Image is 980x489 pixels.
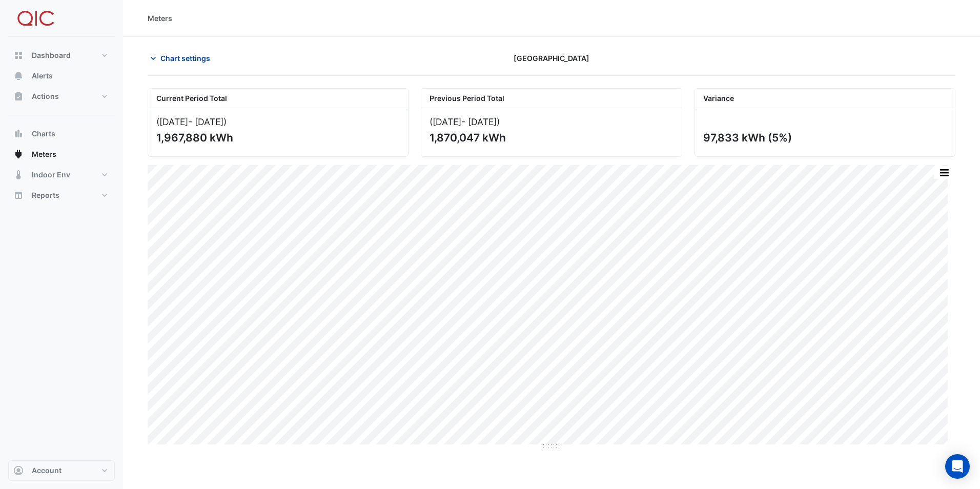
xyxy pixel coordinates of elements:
span: - [DATE] [188,116,223,127]
div: ([DATE] ) [430,116,673,127]
span: Chart settings [160,53,210,64]
button: Dashboard [8,45,115,66]
button: Meters [8,144,115,165]
app-icon: Dashboard [13,50,24,60]
div: Open Intercom Messenger [945,454,970,479]
div: 1,870,047 kWh [430,131,671,144]
div: Variance [695,89,955,108]
div: 1,967,880 kWh [156,131,398,144]
app-icon: Meters [13,149,24,159]
button: Indoor Env [8,165,115,185]
app-icon: Indoor Env [13,170,24,180]
button: Chart settings [148,49,217,67]
button: Account [8,460,115,481]
span: Actions [32,91,59,101]
span: Account [32,465,62,476]
span: Alerts [32,71,53,81]
span: Dashboard [32,50,71,60]
span: Meters [32,149,56,159]
app-icon: Charts [13,129,24,139]
img: Company Logo [12,8,58,29]
span: [GEOGRAPHIC_DATA] [514,53,589,64]
span: - [DATE] [461,116,497,127]
button: Actions [8,86,115,107]
div: Current Period Total [148,89,408,108]
span: Charts [32,129,55,139]
button: More Options [934,166,954,179]
app-icon: Actions [13,91,24,101]
div: Meters [148,13,172,24]
app-icon: Alerts [13,71,24,81]
div: Previous Period Total [421,89,681,108]
div: ([DATE] ) [156,116,400,127]
button: Charts [8,124,115,144]
span: Reports [32,190,59,200]
app-icon: Reports [13,190,24,200]
span: Indoor Env [32,170,70,180]
button: Reports [8,185,115,206]
div: 97,833 kWh (5%) [703,131,945,144]
button: Alerts [8,66,115,86]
